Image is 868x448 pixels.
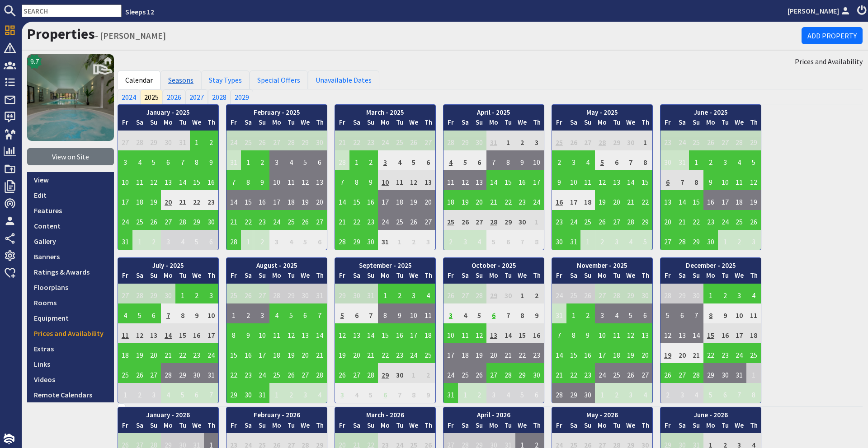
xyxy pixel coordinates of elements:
td: 11 [443,170,458,190]
td: 11 [732,170,747,190]
td: 3 [529,131,544,150]
th: January - 2025 [118,105,218,118]
th: We [298,117,313,131]
a: Ratings & Awards [27,264,114,280]
td: 4 [580,150,595,170]
td: 26 [407,131,421,150]
td: 9 [552,170,566,190]
td: 20 [472,190,486,210]
td: 27 [580,131,595,150]
a: Floorplans [27,280,114,295]
th: Tu [392,117,407,131]
td: 14 [335,190,349,210]
th: Fr [552,117,566,131]
td: 25 [580,210,595,230]
input: SEARCH [22,5,122,17]
td: 2 [204,131,218,150]
td: 20 [421,190,435,210]
td: 19 [458,190,472,210]
td: 2 [703,150,718,170]
th: We [624,117,638,131]
td: 9 [703,170,718,190]
td: 28 [132,131,147,150]
td: 22 [501,190,515,210]
td: 3 [269,150,284,170]
td: 11 [284,170,298,190]
a: [PERSON_NAME] [788,5,852,16]
td: 13 [609,170,624,190]
td: 21 [624,190,638,210]
td: 16 [204,170,218,190]
td: 6 [312,150,327,170]
img: staytech_i_w-64f4e8e9ee0a9c174fd5317b4b171b261742d2d393467e5bdba4413f4f884c10.svg [4,434,14,444]
td: 23 [515,190,530,210]
a: 2028 [208,89,231,104]
th: Fr [660,117,675,131]
td: 29 [609,131,624,150]
td: 27 [718,131,732,150]
td: 5 [458,150,472,170]
td: 22 [349,210,364,230]
th: Tu [609,117,624,131]
td: 21 [335,210,349,230]
td: 12 [595,170,609,190]
td: 17 [269,190,284,210]
td: 29 [458,131,472,150]
a: Banners [27,249,114,264]
a: Content [27,218,114,233]
th: Su [146,117,161,131]
td: 24 [378,131,392,150]
td: 2 [255,150,269,170]
td: 10 [566,170,581,190]
th: Mo [161,117,175,131]
td: 1 [529,210,544,230]
td: 15 [689,190,703,210]
th: Mo [595,117,609,131]
td: 12 [146,170,161,190]
td: 8 [190,150,204,170]
td: 13 [472,170,486,190]
td: 14 [624,170,638,190]
td: 22 [241,210,255,230]
th: Su [472,117,486,131]
th: May - 2025 [552,105,652,118]
td: 15 [349,190,364,210]
td: 18 [580,190,595,210]
td: 28 [175,210,190,230]
a: 2025 [140,89,163,104]
td: 3 [378,150,392,170]
td: 3 [161,230,175,250]
td: 19 [146,190,161,210]
th: Th [421,117,435,131]
td: 18 [132,190,147,210]
th: Th [312,117,327,131]
td: 23 [363,131,378,150]
td: 1 [501,131,515,150]
td: 24 [566,210,581,230]
td: 27 [421,131,435,150]
th: Tu [501,117,515,131]
td: 30 [660,150,675,170]
td: 17 [118,190,132,210]
td: 25 [132,210,147,230]
td: 2 [363,150,378,170]
td: 1 [689,150,703,170]
td: 8 [241,170,255,190]
th: Su [363,117,378,131]
td: 2 [552,150,566,170]
td: 10 [378,170,392,190]
td: 7 [175,150,190,170]
td: 21 [175,190,190,210]
td: 15 [638,170,652,190]
td: 25 [392,131,407,150]
td: 1 [190,131,204,150]
td: 4 [392,150,407,170]
td: 29 [190,210,204,230]
td: 29 [501,210,515,230]
td: 21 [675,210,689,230]
th: Th [529,117,544,131]
td: 30 [312,131,327,150]
th: Sa [566,117,581,131]
td: 23 [660,131,675,150]
th: February - 2025 [226,105,327,118]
